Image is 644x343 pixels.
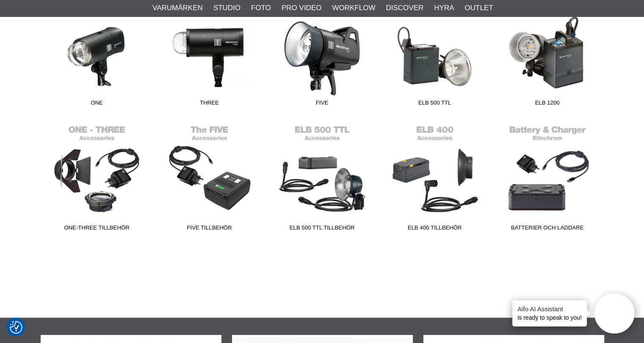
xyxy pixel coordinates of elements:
[153,99,266,110] span: THREE
[41,224,153,235] span: ONE-THREE Tillbehör
[491,224,604,235] span: Batterier och Laddare
[379,224,491,235] span: ELB 400 Tillbehör
[213,3,240,14] a: Studio
[491,99,604,110] span: ELB 1200
[332,3,375,14] a: Workflow
[434,3,454,14] a: Hyra
[10,321,22,334] img: Revisit consent button
[379,121,491,235] a: ELB 400 Tillbehör
[251,3,271,14] a: Foto
[517,304,582,313] h4: Aifo AI Assistant
[152,3,203,14] a: Varumärken
[10,320,22,335] button: Samtyckesinställningar
[386,3,423,14] a: Discover
[491,121,604,235] a: Batterier och Laddare
[512,300,587,326] div: is ready to speak to you!
[41,99,153,110] span: ONE
[266,99,379,110] span: FIVE
[379,99,491,110] span: ELB 500 TTL
[282,3,321,14] a: Pro Video
[153,121,266,235] a: FIVE Tillbehör
[464,3,493,14] a: Outlet
[266,121,379,235] a: ELB 500 TTL Tillbehör
[266,224,379,235] span: ELB 500 TTL Tillbehör
[153,224,266,235] span: FIVE Tillbehör
[41,121,153,235] a: ONE-THREE Tillbehör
